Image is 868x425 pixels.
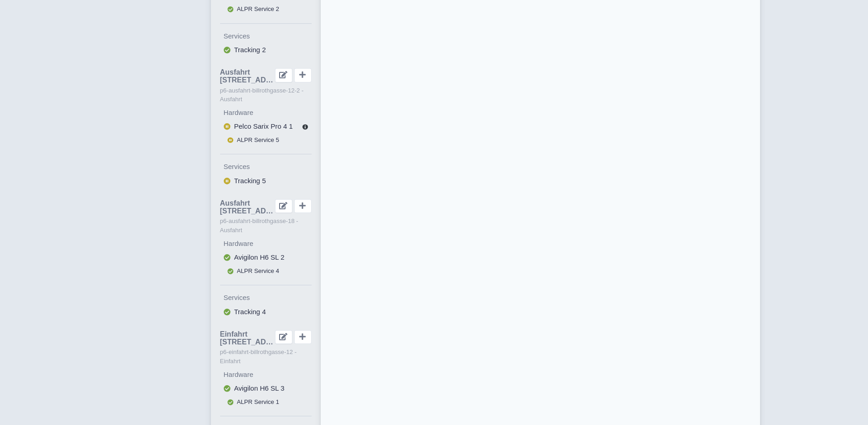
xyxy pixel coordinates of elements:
[224,293,312,303] label: Services
[220,134,312,147] button: ALPR Service 5
[220,217,312,234] small: p6-ausfahrt-billrothgasse-18 - Ausfahrt
[220,251,312,265] button: Avigilon H6 SL 2
[224,108,312,118] label: Hardware
[237,136,280,143] span: ALPR Service 5
[237,398,280,405] span: ALPR Service 1
[220,3,312,16] button: ALPR Service 2
[220,348,312,365] small: p6-einfahrt-billrothgasse-12 - Einfahrt
[220,305,312,319] button: Tracking 4
[234,308,266,316] span: Tracking 4
[234,253,285,261] span: Avigilon H6 SL 2
[220,68,275,84] span: Ausfahrt [STREET_ADDRESS]
[220,43,312,57] button: Tracking 2
[234,46,266,54] span: Tracking 2
[224,239,312,249] label: Hardware
[220,330,275,346] span: Einfahrt [STREET_ADDRESS]
[220,199,275,215] span: Ausfahrt [STREET_ADDRESS]
[220,396,312,409] button: ALPR Service 1
[220,265,312,278] button: ALPR Service 4
[220,381,312,396] button: Avigilon H6 SL 3
[237,267,280,274] span: ALPR Service 4
[234,384,285,392] span: Avigilon H6 SL 3
[234,177,266,185] span: Tracking 5
[220,174,312,188] button: Tracking 5
[237,5,280,12] span: ALPR Service 2
[224,370,312,380] label: Hardware
[224,31,312,42] label: Services
[224,162,312,172] label: Services
[220,86,312,104] small: p6-ausfahrt-billrothgasse-12-2 - Ausfahrt
[234,122,293,130] span: Pelco Sarix Pro 4 1
[220,120,312,134] button: Pelco Sarix Pro 4 1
